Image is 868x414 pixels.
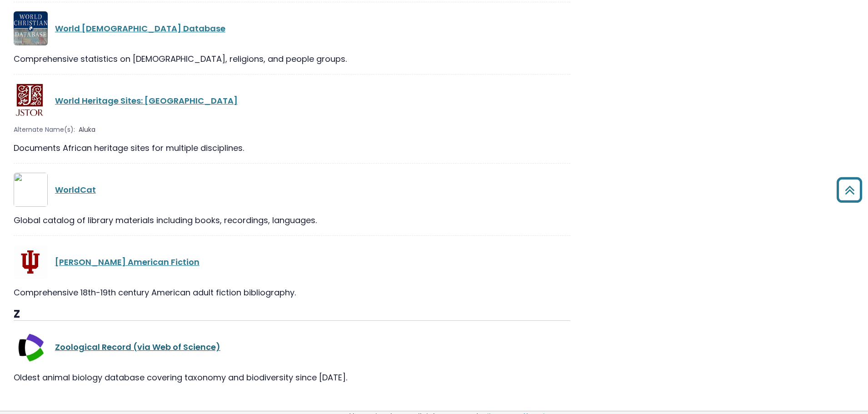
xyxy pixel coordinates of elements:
a: World Heritage Sites: [GEOGRAPHIC_DATA] [55,95,238,106]
h3: Z [14,308,570,321]
a: [PERSON_NAME] American Fiction [55,256,200,268]
span: Aluka [79,125,95,135]
div: Comprehensive statistics on [DEMOGRAPHIC_DATA], religions, and people groups. [14,53,570,65]
div: Oldest animal biology database covering taxonomy and biodiversity since [DATE]. [14,371,570,384]
span: Alternate Name(s): [14,125,75,135]
a: Zoological Record (via Web of Science) [55,341,220,353]
a: World [DEMOGRAPHIC_DATA] Database [55,23,225,34]
div: Comprehensive 18th-19th century American adult fiction bibliography. [14,286,570,299]
a: WorldCat [55,184,96,195]
a: Back to Top [833,181,866,198]
div: Documents African heritage sites for multiple disciplines. [14,142,570,154]
div: Global catalog of library materials including books, recordings, languages. [14,214,570,226]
